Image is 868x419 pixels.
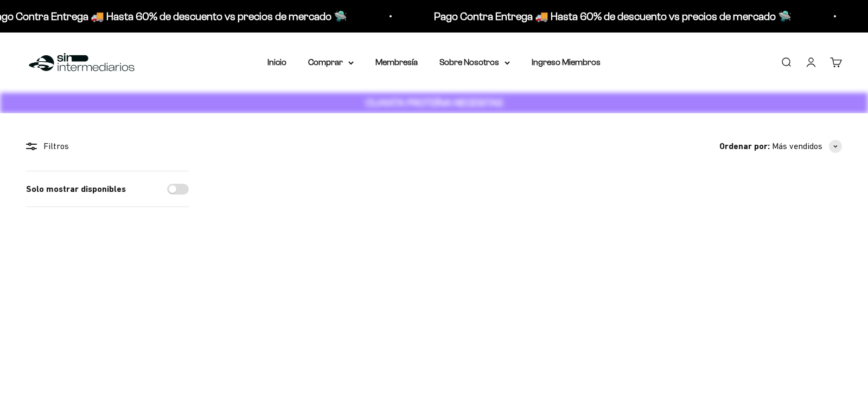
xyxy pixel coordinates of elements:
label: Solo mostrar disponibles [26,182,126,196]
a: Ingreso Miembros [532,57,601,67]
span: Más vendidos [772,139,822,153]
button: Más vendidos [772,139,842,153]
a: Membresía [375,57,418,67]
summary: Comprar [308,55,354,69]
p: Pago Contra Entrega 🚚 Hasta 60% de descuento vs precios de mercado 🛸 [433,8,791,25]
summary: Sobre Nosotros [439,55,510,69]
span: Ordenar por: [719,139,770,153]
strong: CUANTA PROTEÍNA NECESITAS [366,97,503,108]
a: Inicio [267,57,286,67]
div: Filtros [26,139,189,153]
